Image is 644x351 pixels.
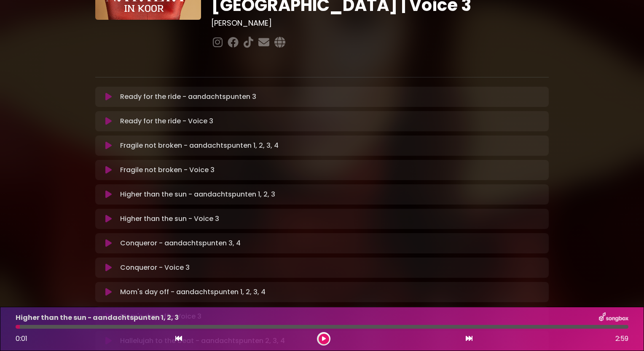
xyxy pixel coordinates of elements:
p: Conqueror - aandachtspunten 3, 4 [120,238,241,248]
p: Fragile not broken - aandachtspunten 1, 2, 3, 4 [120,141,279,151]
p: Ready for the ride - aandachtspunten 3 [120,92,256,102]
p: Mom's day off - aandachtspunten 1, 2, 3, 4 [120,287,266,297]
span: 0:01 [16,334,27,343]
p: Higher than the sun - Voice 3 [120,214,219,224]
p: Higher than the sun - aandachtspunten 1, 2, 3 [16,313,179,323]
p: Fragile not broken - Voice 3 [120,165,215,175]
p: Ready for the ride - Voice 3 [120,116,213,126]
span: 2:59 [615,334,628,344]
img: songbox-logo-white.png [599,312,628,323]
p: Conqueror - Voice 3 [120,263,190,273]
h3: [PERSON_NAME] [211,19,549,28]
p: Higher than the sun - aandachtspunten 1, 2, 3 [120,189,275,199]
